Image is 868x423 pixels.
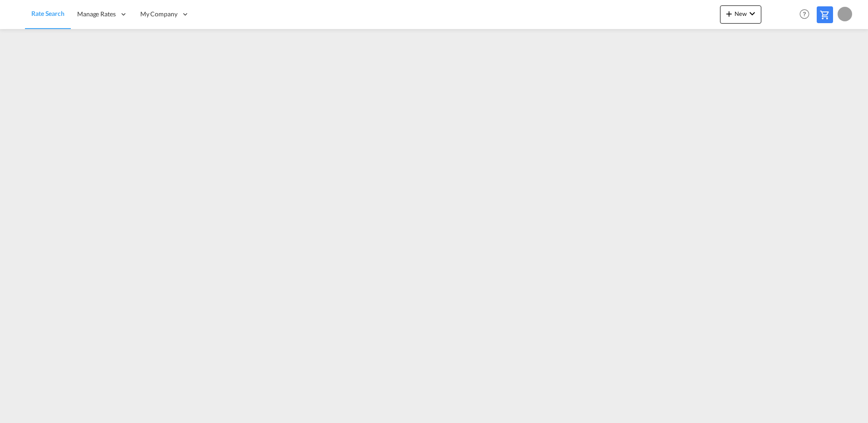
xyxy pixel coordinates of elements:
span: Rate Search [31,10,64,17]
span: Help [797,6,812,22]
span: Manage Rates [77,10,116,19]
span: My Company [140,10,178,19]
span: New [724,10,758,17]
button: icon-plus 400-fgNewicon-chevron-down [720,5,761,24]
md-icon: icon-plus 400-fg [724,8,735,19]
div: Help [797,6,817,23]
md-icon: icon-chevron-down [747,8,758,19]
